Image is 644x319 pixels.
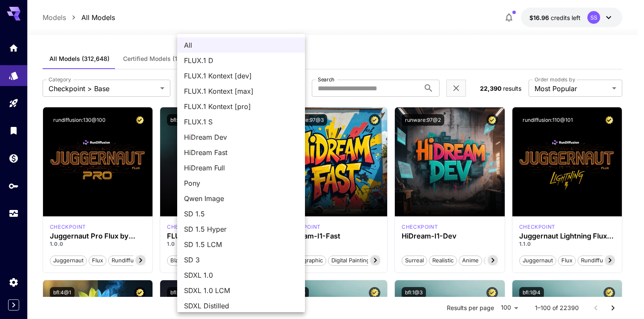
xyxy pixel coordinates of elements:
span: SDXL Distilled [184,301,298,311]
span: FLUX.1 Kontext [max] [184,86,298,96]
span: HiDream Full [184,163,298,173]
span: FLUX.1 D [184,55,298,66]
span: All [184,40,298,50]
span: SD 1.5 [184,209,298,219]
span: SDXL 1.0 [184,270,298,280]
span: HiDream Dev [184,132,298,142]
span: FLUX.1 Kontext [dev] [184,71,298,81]
span: Pony [184,178,298,188]
span: SD 1.5 Hyper [184,224,298,234]
span: FLUX.1 S [184,117,298,127]
span: SD 1.5 LCM [184,239,298,250]
span: SDXL 1.0 LCM [184,285,298,296]
span: FLUX.1 Kontext [pro] [184,101,298,112]
span: HiDream Fast [184,147,298,158]
span: SD 3 [184,255,298,265]
span: Qwen Image [184,193,298,204]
